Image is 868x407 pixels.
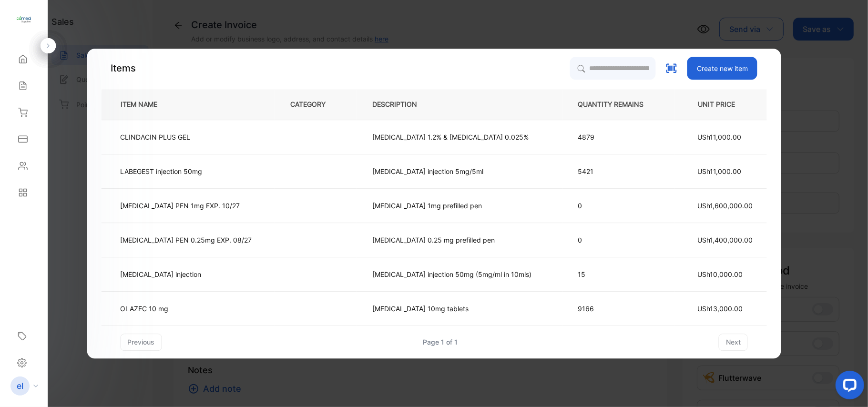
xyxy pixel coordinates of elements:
span: USh13,000.00 [697,305,743,313]
p: 0 [578,235,659,245]
p: CATEGORY [290,100,341,110]
img: logo [17,12,31,27]
span: USh1,600,000.00 [697,202,753,210]
p: LABEGEST injection 50mg [120,166,202,176]
p: 9166 [578,304,659,314]
p: QUANTITY REMAINS [578,100,659,110]
p: ITEM NAME [117,100,173,110]
p: [MEDICAL_DATA] 10mg tablets [372,304,469,314]
p: Items [111,61,136,75]
p: [MEDICAL_DATA] 1mg prefilled pen [372,201,482,211]
span: USh10,000.00 [697,270,743,278]
p: 5421 [578,166,659,176]
iframe: LiveChat chat widget [828,367,868,407]
button: next [719,334,748,351]
p: el [17,380,23,392]
p: [MEDICAL_DATA] injection 50mg (5mg/ml in 10mls) [372,269,531,279]
p: 15 [578,269,659,279]
p: UNIT PRICE [690,100,775,110]
span: USh1,400,000.00 [697,236,753,244]
span: USh11,000.00 [697,133,741,141]
p: 4879 [578,132,659,142]
p: OLAZEC 10 mg [120,304,174,314]
p: [MEDICAL_DATA] PEN 1mg EXP. 10/27 [120,201,240,211]
p: 0 [578,201,659,211]
p: [MEDICAL_DATA] 1.2% & [MEDICAL_DATA] 0.025% [372,132,529,142]
p: [MEDICAL_DATA] injection 5mg/5ml [372,166,483,176]
button: previous [120,334,162,351]
div: Page 1 of 1 [423,337,458,347]
p: CLINDACIN PLUS GEL [120,132,190,142]
p: [MEDICAL_DATA] PEN 0.25mg EXP. 08/27 [120,235,252,245]
p: [MEDICAL_DATA] injection [120,269,201,279]
p: [MEDICAL_DATA] 0.25 mg prefilled pen [372,235,495,245]
span: USh11,000.00 [697,167,741,175]
button: Create new item [687,57,757,80]
p: DESCRIPTION [372,100,432,110]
